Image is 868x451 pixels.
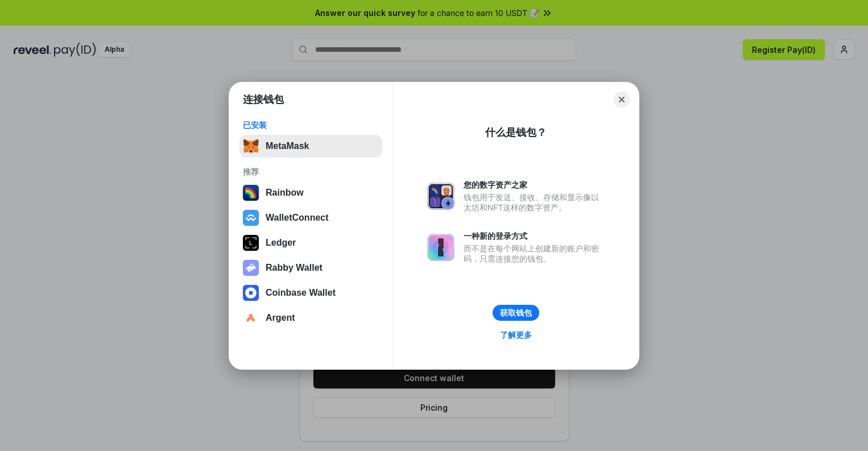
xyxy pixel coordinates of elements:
button: 获取钱包 [493,305,539,321]
button: MetaMask [239,135,382,158]
div: Rabby Wallet [266,263,323,273]
button: Coinbase Wallet [239,282,382,304]
div: Ledger [266,238,296,248]
img: svg+xml,%3Csvg%20xmlns%3D%22http%3A%2F%2Fwww.w3.org%2F2000%2Fsvg%22%20fill%3D%22none%22%20viewBox... [427,234,454,261]
div: Coinbase Wallet [266,288,336,298]
img: svg+xml,%3Csvg%20xmlns%3D%22http%3A%2F%2Fwww.w3.org%2F2000%2Fsvg%22%20fill%3D%22none%22%20viewBox... [427,183,454,210]
button: Ledger [239,231,382,254]
button: WalletConnect [239,206,382,229]
div: 而不是在每个网站上创建新的账户和密码，只需连接您的钱包。 [464,243,605,264]
img: svg+xml,%3Csvg%20width%3D%2228%22%20height%3D%2228%22%20viewBox%3D%220%200%2028%2028%22%20fill%3D... [243,210,259,226]
div: 获取钱包 [500,308,532,318]
div: 钱包用于发送、接收、存储和显示像以太坊和NFT这样的数字资产。 [464,192,605,213]
img: svg+xml,%3Csvg%20width%3D%2228%22%20height%3D%2228%22%20viewBox%3D%220%200%2028%2028%22%20fill%3D... [243,310,259,326]
button: Rabby Wallet [239,256,382,279]
div: MetaMask [266,141,309,151]
img: svg+xml,%3Csvg%20xmlns%3D%22http%3A%2F%2Fwww.w3.org%2F2000%2Fsvg%22%20width%3D%2228%22%20height%3... [243,235,259,251]
div: 推荐 [243,167,379,177]
button: Close [614,92,630,107]
div: Rainbow [266,188,304,198]
img: svg+xml,%3Csvg%20width%3D%22120%22%20height%3D%22120%22%20viewBox%3D%220%200%20120%20120%22%20fil... [243,185,259,201]
div: WalletConnect [266,213,329,223]
div: Argent [266,313,295,323]
h1: 连接钱包 [243,93,284,106]
button: Argent [239,307,382,329]
button: Rainbow [239,181,382,204]
div: 您的数字资产之家 [464,180,605,190]
img: svg+xml,%3Csvg%20fill%3D%22none%22%20height%3D%2233%22%20viewBox%3D%220%200%2035%2033%22%20width%... [243,138,259,154]
img: svg+xml,%3Csvg%20xmlns%3D%22http%3A%2F%2Fwww.w3.org%2F2000%2Fsvg%22%20fill%3D%22none%22%20viewBox... [243,260,259,276]
div: 了解更多 [500,330,532,340]
a: 了解更多 [493,328,539,342]
div: 一种新的登录方式 [464,231,605,241]
img: svg+xml,%3Csvg%20width%3D%2228%22%20height%3D%2228%22%20viewBox%3D%220%200%2028%2028%22%20fill%3D... [243,285,259,301]
div: 已安装 [243,120,379,130]
div: 什么是钱包？ [485,126,547,139]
